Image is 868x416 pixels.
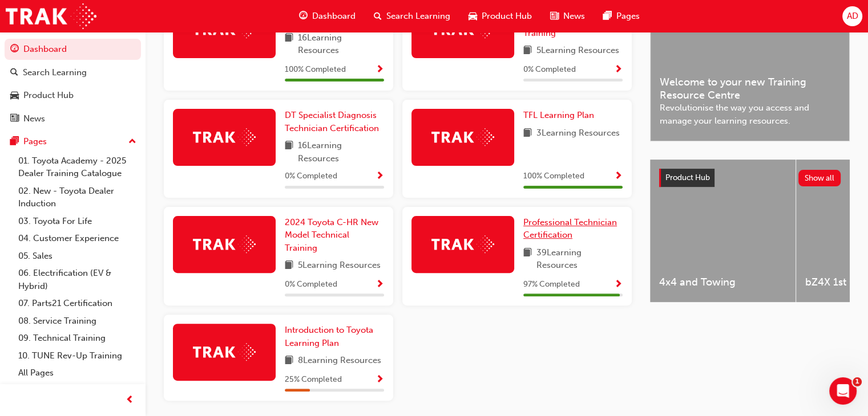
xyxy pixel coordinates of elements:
span: Welcome to your new Training Resource Centre [660,76,840,101]
div: Search Learning [23,66,87,79]
img: Trak [193,343,256,361]
a: car-iconProduct Hub [459,5,541,28]
img: Trak [431,128,494,146]
a: guage-iconDashboard [290,5,365,28]
span: book-icon [285,259,293,273]
span: Search Learning [386,10,450,23]
span: search-icon [10,68,18,78]
button: Show Progress [376,169,384,183]
span: 97 % Completed [523,278,580,291]
a: 05. Sales [14,247,141,265]
span: 0 % Completed [285,170,337,183]
span: Revolutionise the way you access and manage your learning resources. [660,101,840,127]
button: DashboardSearch LearningProduct HubNews [5,36,141,131]
button: Show Progress [376,278,384,292]
span: 3 Learning Resources [536,127,620,141]
span: DT Specialist Diagnosis Technician Certification [285,110,379,133]
img: Trak [6,3,96,29]
span: pages-icon [603,9,612,23]
span: Show Progress [614,172,623,182]
span: Show Progress [614,65,623,75]
a: Product Hub [5,85,141,106]
span: news-icon [550,9,559,23]
span: prev-icon [126,393,134,407]
button: Show Progress [614,169,623,183]
a: 10. TUNE Rev-Up Training [14,347,141,365]
span: TFL Learning Plan [523,110,594,120]
button: AD [842,6,862,26]
span: 16 Learning Resources [298,31,384,57]
img: Trak [431,235,494,253]
span: pages-icon [10,137,19,147]
span: book-icon [285,31,293,57]
button: Show Progress [376,63,384,77]
span: 8 Learning Resources [298,354,381,368]
span: book-icon [523,44,532,58]
a: pages-iconPages [594,5,649,28]
span: AD [846,10,858,23]
span: 100 % Completed [523,170,584,183]
a: 4x4 and Towing [650,160,796,302]
a: search-iconSearch Learning [365,5,459,28]
a: 01. Toyota Academy - 2025 Dealer Training Catalogue [14,152,141,182]
span: 1 [853,377,862,386]
span: book-icon [523,246,532,272]
a: 02. New - Toyota Dealer Induction [14,182,141,213]
span: search-icon [374,9,382,23]
a: TFL Learning Plan [523,109,599,122]
span: 5 Learning Resources [536,44,619,58]
button: Pages [5,131,141,152]
a: Search Learning [5,62,141,83]
span: guage-icon [10,44,19,55]
span: 0 % Completed [285,278,337,291]
a: 09. Technical Training [14,329,141,347]
img: Trak [193,128,256,146]
span: Introduction to Toyota Learning Plan [285,325,373,348]
iframe: Intercom live chat [829,377,857,405]
a: All Pages [14,364,141,382]
button: Show Progress [614,63,623,77]
a: 04. Customer Experience [14,230,141,247]
button: Show Progress [614,278,623,292]
span: 100 % Completed [285,63,346,76]
span: 25 % Completed [285,373,342,386]
span: Product Hub [482,10,532,23]
span: Professional Technician Certification [523,217,617,240]
a: Professional Technician Certification [523,216,623,242]
span: Show Progress [376,65,384,75]
span: Show Progress [376,172,384,182]
span: Show Progress [376,280,384,290]
div: Product Hub [23,89,74,102]
span: guage-icon [299,9,308,23]
span: News [563,10,585,23]
a: 03. Toyota For Life [14,213,141,230]
a: Introduction to Toyota Learning Plan [285,324,384,349]
a: 07. Parts21 Certification [14,295,141,312]
span: 4x4 and Towing [659,276,786,289]
span: car-icon [469,9,477,23]
div: Pages [23,135,47,148]
span: car-icon [10,91,19,101]
span: 39 Learning Resources [536,246,623,272]
span: Pages [616,10,640,23]
span: up-icon [128,134,136,149]
a: 2024 Toyota C-HR New Model Technical Training [285,216,384,255]
span: 16 Learning Resources [298,139,384,165]
button: Show all [798,170,841,186]
a: Product HubShow all [659,169,841,187]
span: Dashboard [312,10,356,23]
span: book-icon [285,354,293,368]
a: News [5,108,141,129]
a: DT Specialist Diagnosis Technician Certification [285,109,384,134]
span: 5 Learning Resources [298,259,381,273]
a: news-iconNews [541,5,594,28]
span: book-icon [285,139,293,165]
span: 2024 Toyota C-HR New Model Technical Training [285,217,378,253]
a: 08. Service Training [14,312,141,330]
button: Show Progress [376,373,384,387]
span: news-icon [10,114,19,124]
span: Show Progress [614,280,623,290]
span: 0 % Completed [523,63,576,76]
